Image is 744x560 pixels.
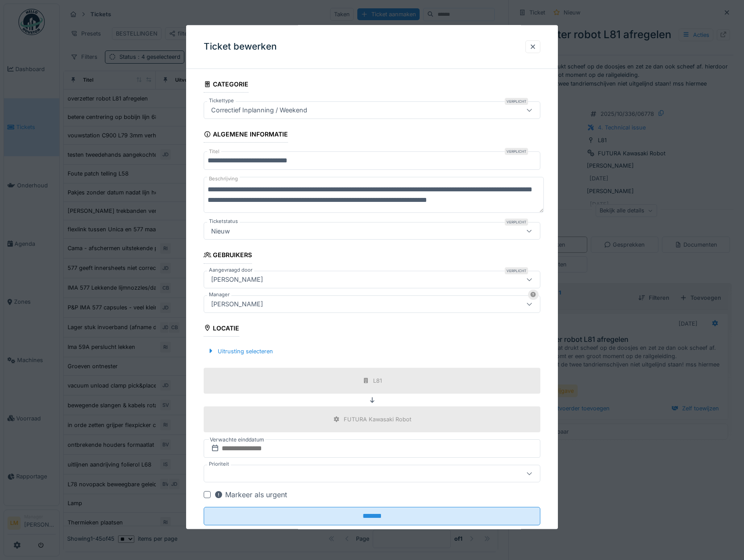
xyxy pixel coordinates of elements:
label: Titel [207,148,221,156]
div: Locatie [204,322,240,337]
label: Tickettype [207,97,236,105]
label: Verwachte einddatum [209,435,265,445]
label: Manager [207,291,231,298]
div: L81 [373,377,382,385]
label: Aangevraagd door [207,266,254,274]
div: Verplicht [505,148,528,155]
div: Uitrusting selecteren [204,345,277,357]
label: Ticketstatus [207,218,240,226]
div: Categorie [204,78,249,93]
div: FUTURA Kawasaki Robot [344,415,411,424]
div: Verplicht [505,267,528,274]
div: Gebruikers [204,249,252,264]
div: Algemene informatie [204,128,288,143]
div: Verplicht [505,219,528,226]
div: Correctief Inplanning / Weekend [208,106,311,115]
div: [PERSON_NAME] [208,275,266,284]
div: Nieuw [208,226,234,236]
div: [PERSON_NAME] [208,299,266,309]
div: Verplicht [505,98,528,105]
h3: Ticket bewerken [204,41,277,52]
label: Beschrijving [207,174,240,185]
div: Markeer als urgent [214,489,287,500]
label: Prioriteit [207,460,231,468]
